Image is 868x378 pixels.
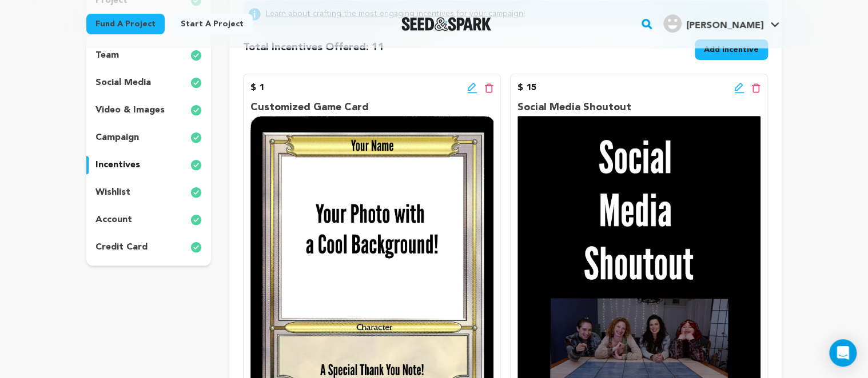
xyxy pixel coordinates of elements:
img: check-circle-full.svg [190,158,202,172]
a: Seed&Spark Homepage [401,17,491,31]
img: check-circle-full.svg [190,103,202,117]
img: user.png [663,14,682,33]
p: account [95,213,132,227]
button: Add Incentive [695,39,768,60]
span: Add Incentive [704,44,759,55]
button: credit card [86,238,211,256]
img: check-circle-full.svg [190,240,202,254]
span: Cassandra M.'s Profile [661,12,782,36]
p: video & images [95,103,165,117]
div: Cassandra M.'s Profile [663,14,763,33]
button: campaign [86,128,211,147]
img: check-circle-full.svg [190,186,202,199]
p: wishlist [95,186,130,199]
a: Start a project [172,14,253,34]
p: social media [95,76,151,90]
img: check-circle-full.svg [190,131,202,144]
button: wishlist [86,183,211,202]
p: team [95,49,119,62]
button: account [86,211,211,229]
img: Seed&Spark Logo Dark Mode [401,17,491,31]
img: check-circle-full.svg [190,76,202,90]
a: Cassandra M.'s Profile [661,12,782,33]
p: $ 1 [250,81,264,95]
p: incentives [95,158,140,172]
img: check-circle-full.svg [190,213,202,227]
img: check-circle-full.svg [190,49,202,62]
button: video & images [86,101,211,119]
p: $ 15 [517,81,536,95]
span: [PERSON_NAME] [686,21,763,30]
button: social media [86,74,211,92]
p: Customized Game Card [250,99,493,116]
div: Open Intercom Messenger [829,339,857,367]
p: Social Media Shoutout [517,99,761,116]
button: incentives [86,156,211,174]
p: credit card [95,240,148,254]
p: campaign [95,131,139,144]
a: Fund a project [86,14,165,34]
button: team [86,46,211,65]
